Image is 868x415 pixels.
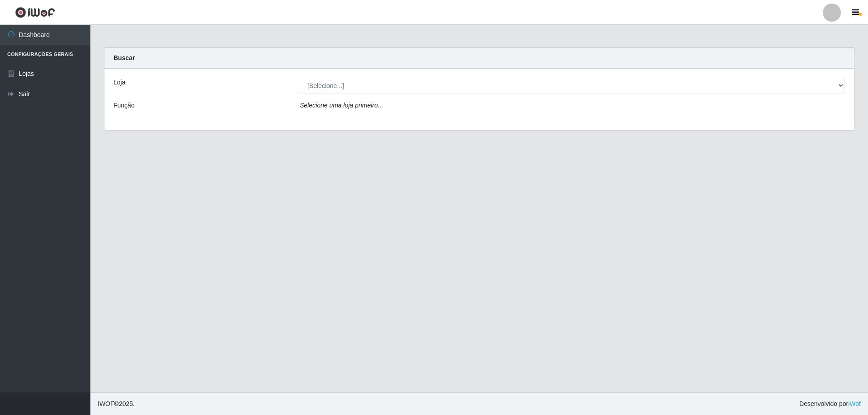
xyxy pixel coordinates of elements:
img: CoreUI Logo [15,7,55,18]
a: iWof [848,400,861,407]
label: Função [113,101,135,110]
span: Desenvolvido por [799,399,861,409]
label: Loja [113,78,125,87]
span: IWOF [98,400,114,407]
span: © 2025 . [98,399,135,409]
strong: Buscar [113,54,135,61]
i: Selecione uma loja primeiro... [300,102,383,109]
